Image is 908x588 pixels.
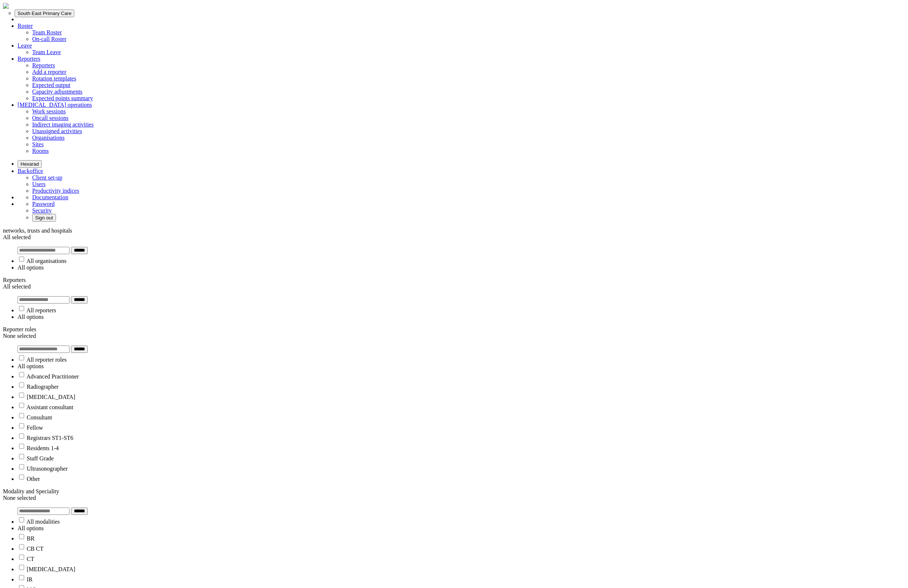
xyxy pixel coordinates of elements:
[3,333,905,339] div: None selected
[26,357,67,363] label: All reporter roles
[27,566,75,572] label: [MEDICAL_DATA]
[27,576,33,583] label: IR
[26,373,79,380] label: Advanced Practitioner
[32,194,68,200] a: Documentation
[26,519,60,525] label: All modalities
[3,227,72,234] label: networks, trusts and hospitals
[27,465,68,472] label: Ultrasonographer
[32,188,79,194] a: Productivity indices
[18,314,905,320] li: All options
[32,115,68,121] a: Oncall sessions
[32,108,66,114] a: Work sessions
[18,56,40,62] a: Reporters
[27,394,75,400] label: [MEDICAL_DATA]
[32,128,82,134] a: Unassigned activities
[32,207,52,214] a: Security
[3,326,36,332] label: Reporter roles
[15,10,74,17] button: South East Primary Care
[27,535,34,542] label: BR
[32,135,65,141] a: Organisations
[32,121,94,128] a: Indirect imaging activities
[3,3,9,9] img: brand-opti-rad-logos-blue-and-white-d2f68631ba2948856bd03f2d395fb146ddc8fb01b4b6e9315ea85fa773367...
[32,201,54,207] a: Password
[18,525,905,532] li: All options
[3,495,905,501] div: None selected
[32,141,44,147] a: Sites
[27,414,52,421] label: Consultant
[32,181,45,187] a: Users
[27,445,59,451] label: Residents 1-4
[32,214,56,222] button: Sign out
[3,488,59,494] label: Modality and Speciality
[3,277,26,283] label: Reporters
[32,69,66,75] a: Add a reporter
[27,546,44,552] label: CB CT
[32,29,62,35] a: Team Roster
[18,264,905,271] li: All options
[32,49,61,55] a: Team Leave
[27,435,74,441] label: Registrars ST1-ST6
[27,384,59,390] label: Radiographer
[18,363,905,370] li: All options
[32,62,55,68] a: Reporters
[27,455,54,461] label: Staff Grade
[32,36,67,42] a: On-call Roster
[27,476,40,482] label: Other
[32,75,76,82] a: Rotation templates
[18,168,43,174] a: Backoffice
[32,82,70,88] a: Expected output
[26,307,56,313] label: All reporters
[32,88,82,95] a: Capacity adjustments
[3,283,905,290] div: All selected
[26,404,73,410] label: Assistant consultant
[26,258,66,264] label: All organisations
[3,234,905,241] div: All selected
[18,160,42,168] button: Hexarad
[27,425,43,431] label: Fellow
[32,148,49,154] a: Rooms
[32,174,62,181] a: Client set-up
[27,556,34,562] label: CT
[18,23,33,29] a: Roster
[32,95,93,101] a: Expected points summary
[18,42,32,49] a: Leave
[18,102,92,108] a: [MEDICAL_DATA] operations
